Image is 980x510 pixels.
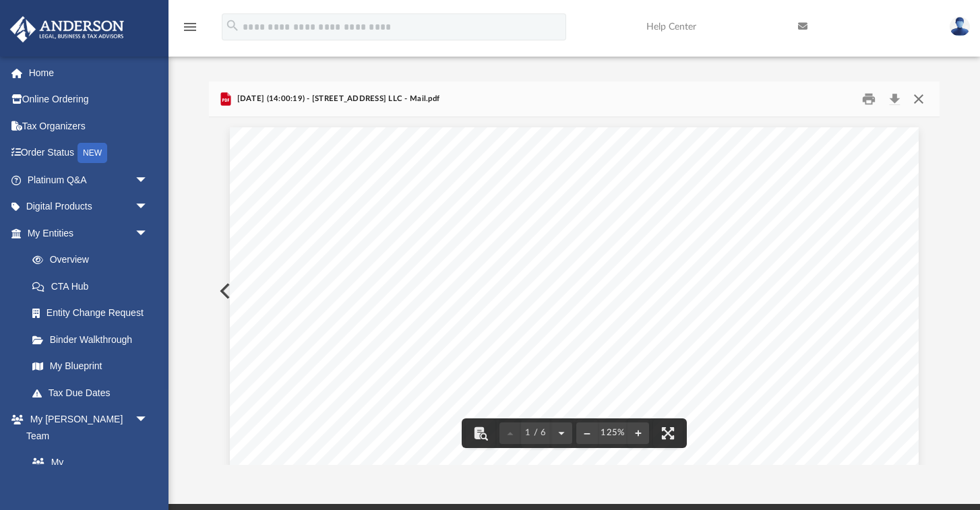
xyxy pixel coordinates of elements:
button: Enter fullscreen [653,418,683,448]
a: Digital Productsarrow_drop_down [9,193,169,220]
button: Next page [551,418,572,448]
a: CTA Hub [19,273,169,300]
a: My Blueprint [19,353,162,380]
span: [DATE] (14:00:19) - [STREET_ADDRESS] LLC - Mail.pdf [234,93,439,105]
a: Home [9,59,169,86]
span: arrow_drop_down [135,193,162,221]
button: Download [882,89,907,110]
span: arrow_drop_down [135,406,162,434]
img: User Pic [950,17,970,36]
button: Zoom in [627,418,649,448]
a: Order StatusNEW [9,139,169,167]
a: Tax Organizers [9,113,169,139]
a: menu [182,26,198,35]
a: My [PERSON_NAME] Teamarrow_drop_down [9,406,162,449]
a: Platinum Q&Aarrow_drop_down [9,166,169,193]
img: Anderson Advisors Platinum Portal [6,16,128,42]
button: Close [906,89,930,110]
div: Current zoom level [598,428,627,437]
button: Toggle findbar [466,418,495,448]
a: Tax Due Dates [19,379,169,406]
a: Binder Walkthrough [19,326,169,353]
a: Entity Change Request [19,300,169,327]
div: File preview [209,117,940,465]
i: menu [182,19,198,35]
button: 1 / 6 [521,418,551,448]
span: arrow_drop_down [135,166,162,194]
a: My [PERSON_NAME] Team [19,449,155,509]
button: Previous File [209,272,239,310]
div: NEW [78,143,107,163]
a: My Entitiesarrow_drop_down [9,220,169,247]
span: arrow_drop_down [135,220,162,247]
a: Online Ordering [9,86,169,113]
span: 1 / 6 [521,428,551,437]
button: Print [855,89,882,110]
button: Zoom out [576,418,598,448]
div: Preview [209,82,940,465]
div: Document Viewer [209,117,940,465]
a: Overview [19,247,169,274]
i: search [225,18,240,33]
